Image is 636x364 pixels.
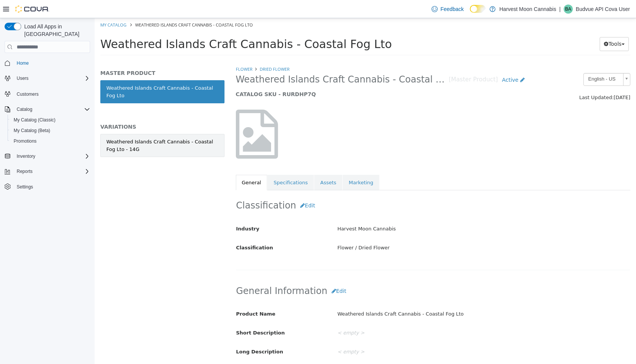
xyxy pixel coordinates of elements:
span: Active [407,59,424,65]
small: [Master Product] [354,59,404,65]
div: Flower / Dried Flower [237,223,541,236]
span: Promotions [14,138,37,144]
div: < empty > [237,327,541,341]
button: Catalog [2,104,93,115]
span: Dark Mode [470,13,470,13]
p: Harvest Moon Cannabis [499,5,556,14]
a: Flower [141,48,158,54]
h5: VARIATIONS [6,105,130,112]
span: My Catalog (Classic) [11,115,90,124]
span: BA [565,5,571,14]
span: English - US [489,55,525,67]
a: Weathered Islands Craft Cannabis - Coastal Fog Lto [6,62,130,85]
h5: CATALOG SKU - RURDHP7Q [141,73,434,79]
span: Classification [142,227,179,232]
button: Edit [233,266,256,280]
p: | [559,5,561,14]
span: Customers [17,91,39,97]
a: Dried Flower [165,48,195,54]
div: Weathered Islands Craft Cannabis - Coastal Fog Lto - 14G [12,120,124,135]
span: Customers [14,89,90,98]
img: Cova [15,5,49,13]
span: My Catalog (Classic) [14,117,56,123]
h2: General Information [142,266,536,280]
a: My Catalog (Beta) [11,126,53,135]
button: My Catalog (Classic) [8,115,93,125]
span: Catalog [14,105,90,114]
span: Weathered Islands Craft Cannabis - Coastal Fog Lto [141,56,354,67]
button: Users [14,74,31,83]
div: < empty > [237,308,541,322]
div: Budvue API Cova User [564,5,573,14]
span: Load All Apps in [GEOGRAPHIC_DATA] [21,23,90,38]
button: Inventory [14,152,38,161]
button: My Catalog (Beta) [8,125,93,136]
a: Promotions [11,137,40,146]
div: Harvest Moon Cannabis [237,204,541,218]
a: Settings [14,182,36,191]
a: Home [14,59,32,68]
nav: Complex example [5,54,90,212]
button: Users [2,73,93,84]
button: Reports [2,166,93,177]
button: Home [2,58,93,68]
span: [DATE] [519,76,536,82]
button: Catalog [14,105,35,114]
button: Settings [2,181,93,192]
span: Weathered Islands Craft Cannabis - Coastal Fog Lto [6,19,297,33]
button: Inventory [2,151,93,162]
span: Settings [17,184,33,190]
span: Long Description [142,331,189,336]
a: Marketing [248,157,285,173]
span: Weathered Islands Craft Cannabis - Coastal Fog Lto [41,4,158,9]
span: Reports [14,167,90,176]
p: Budvue API Cova User [576,5,630,14]
div: Weathered Islands Craft Cannabis - Coastal Fog Lto [237,289,541,303]
h5: MASTER PRODUCT [6,51,130,58]
span: Settings [14,182,90,191]
button: Tools [505,19,534,33]
a: My Catalog (Classic) [11,115,59,124]
span: Inventory [14,152,90,161]
span: My Catalog (Beta) [11,126,90,135]
span: Inventory [17,153,35,159]
span: My Catalog (Beta) [14,128,50,134]
a: Assets [220,157,248,173]
span: Short Description [142,312,190,317]
span: Product Name [142,293,181,299]
span: Home [14,58,90,68]
a: My Catalog [6,4,32,9]
a: Feedback [429,2,467,17]
span: Home [17,60,29,66]
span: Promotions [11,137,90,146]
a: English - US [489,55,536,68]
span: Users [14,74,90,83]
span: Users [17,75,28,81]
button: Edit [201,180,224,194]
button: Promotions [8,136,93,146]
h2: Classification [142,180,536,194]
a: General [141,157,173,173]
span: Reports [17,168,33,174]
span: Feedback [441,5,464,13]
span: Industry [142,208,165,213]
input: Dark Mode [470,5,486,13]
button: Customers [2,88,93,99]
span: Catalog [17,106,32,112]
a: Customers [14,90,42,99]
span: Last Updated: [485,76,519,82]
a: Specifications [173,157,219,173]
button: Reports [14,167,36,176]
